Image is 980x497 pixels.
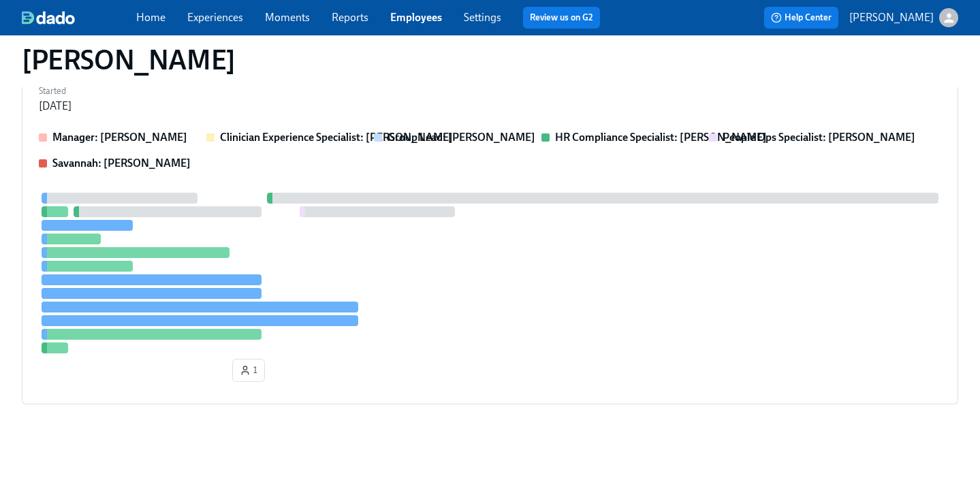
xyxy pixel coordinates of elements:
[265,11,310,24] a: Moments
[849,10,934,25] p: [PERSON_NAME]
[523,7,600,29] button: Review us on G2
[771,11,832,25] span: Help Center
[240,364,257,377] span: 1
[530,11,593,25] a: Review us on G2
[22,11,75,25] img: dado
[52,131,187,144] strong: Manager: [PERSON_NAME]
[332,11,368,24] a: Reports
[764,7,838,29] button: Help Center
[22,11,136,25] a: dado
[555,131,767,144] strong: HR Compliance Specialist: [PERSON_NAME]
[22,44,236,76] h1: [PERSON_NAME]
[52,157,191,170] strong: Savannah: [PERSON_NAME]
[187,11,243,24] a: Experiences
[723,131,915,144] strong: People Ops Specialist: [PERSON_NAME]
[390,11,442,24] a: Employees
[232,359,265,382] button: 1
[464,11,501,24] a: Settings
[39,84,72,99] label: Started
[220,131,453,144] strong: Clinician Experience Specialist: [PERSON_NAME]
[39,99,72,114] div: [DATE]
[388,131,535,144] strong: Group Lead: [PERSON_NAME]
[136,11,165,24] a: Home
[849,8,958,27] button: [PERSON_NAME]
